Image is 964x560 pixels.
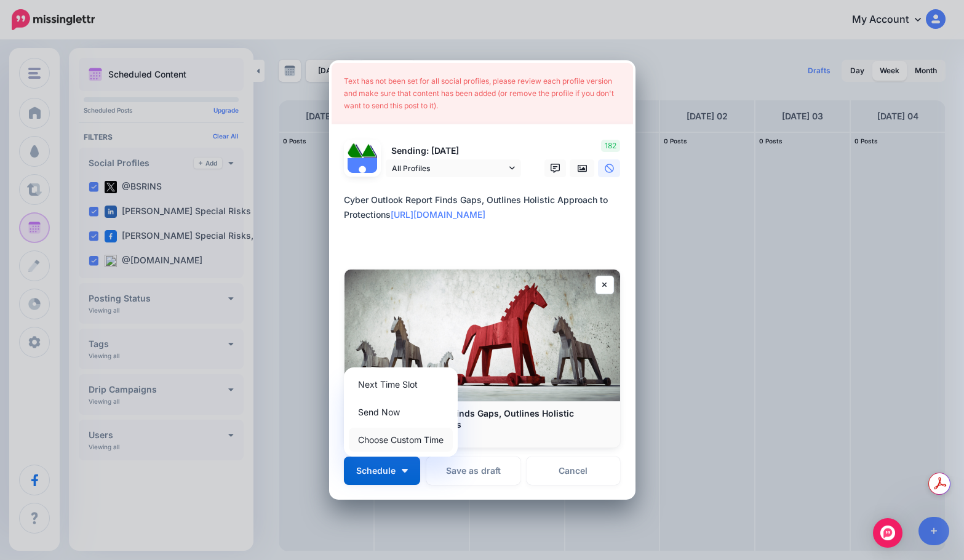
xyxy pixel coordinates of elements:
[357,430,608,441] p: [DOMAIN_NAME]
[357,408,574,430] b: Cyber Outlook Report Finds Gaps, Outlines Holistic Approach to Protections
[349,372,453,396] a: Next Time Slot
[392,162,506,175] span: All Profiles
[362,143,377,158] img: 1Q3z5d12-75797.jpg
[349,428,453,452] a: Choose Custom Time
[386,144,521,158] p: Sending: [DATE]
[601,140,620,152] span: 182
[402,469,408,473] img: arrow-down-white.png
[344,367,458,457] div: Schedule
[345,270,620,401] img: Cyber Outlook Report Finds Gaps, Outlines Holistic Approach to Protections
[349,400,453,424] a: Send Now
[348,143,362,158] img: 379531_475505335829751_837246864_n-bsa122537.jpg
[527,457,621,485] a: Cancel
[426,457,520,485] button: Save as draft
[348,158,377,188] img: user_default_image.png
[344,193,627,222] div: Cyber Outlook Report Finds Gaps, Outlines Holistic Approach to Protections
[344,457,420,485] button: Schedule
[332,63,633,124] div: Text has not been set for all social profiles, please review each profile version and make sure t...
[386,159,521,177] a: All Profiles
[873,518,902,548] div: Open Intercom Messenger
[356,466,396,475] span: Schedule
